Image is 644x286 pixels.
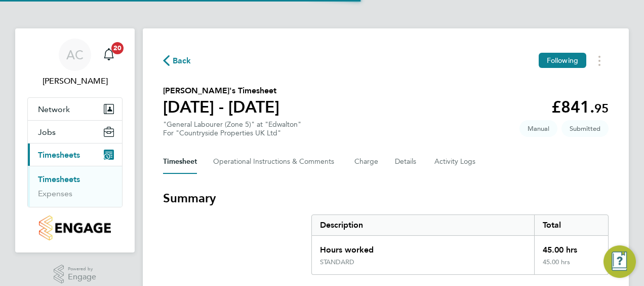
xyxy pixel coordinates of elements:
span: Network [38,104,70,114]
span: Powered by [68,265,96,273]
nav: Main navigation [15,28,135,253]
button: Operational Instructions & Comments [213,150,338,174]
button: Charge [354,150,379,174]
button: Engage Resource Center [603,245,636,278]
div: Hours worked [312,236,534,258]
div: Timesheets [28,166,122,207]
span: Back [173,55,191,67]
app-decimal: £841. [551,97,609,117]
button: Timesheets Menu [590,53,609,68]
button: Timesheet [163,150,197,174]
div: Total [534,215,608,235]
span: Aurie Cox [27,75,123,87]
a: 20 [99,39,119,71]
button: Timesheets [28,144,122,166]
div: 45.00 hrs [534,236,608,258]
a: Timesheets [38,174,80,184]
button: Activity Logs [434,150,477,174]
div: For "Countryside Properties UK Ltd" [163,129,301,137]
div: STANDARD [320,258,354,266]
div: Summary [311,214,609,275]
span: Jobs [38,127,56,137]
div: Description [312,215,534,235]
button: Back [163,54,191,67]
h1: [DATE] - [DATE] [163,97,279,117]
span: AC [66,48,84,61]
a: Powered byEngage [54,265,97,284]
h2: [PERSON_NAME]'s Timesheet [163,85,279,97]
span: This timesheet is Submitted. [561,120,609,137]
span: Timesheets [38,150,80,160]
div: 45.00 hrs [534,258,608,274]
span: 20 [111,42,124,54]
a: Go to home page [27,216,123,240]
button: Network [28,98,122,120]
span: 95 [594,101,609,116]
div: "General Labourer (Zone 5)" at "Edwalton" [163,120,301,137]
span: Following [547,56,578,65]
h3: Summary [163,190,609,206]
a: AC[PERSON_NAME] [27,39,123,87]
button: Jobs [28,121,122,143]
button: Details [395,150,418,174]
span: Engage [68,273,96,281]
button: Following [539,53,586,68]
img: countryside-properties-logo-retina.png [39,216,110,240]
a: Expenses [38,189,72,198]
span: This timesheet was manually created. [519,120,557,137]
